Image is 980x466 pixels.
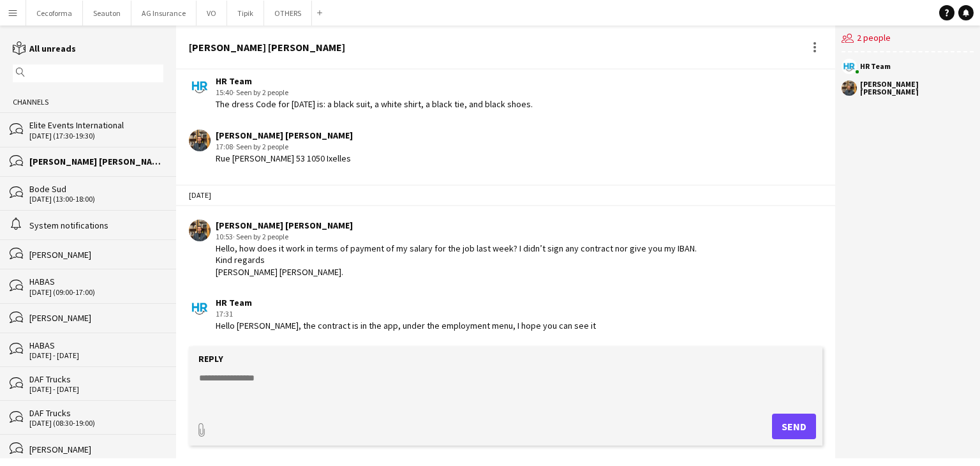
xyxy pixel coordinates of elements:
[29,351,163,360] div: [DATE] - [DATE]
[176,184,835,206] div: [DATE]
[29,156,163,167] div: [PERSON_NAME] [PERSON_NAME]
[216,87,533,98] div: 15:40
[216,220,697,231] div: [PERSON_NAME] [PERSON_NAME]
[216,153,353,164] div: Rue [PERSON_NAME] 53 1050 Ixelles
[216,141,353,153] div: 17:08
[29,288,163,297] div: [DATE] (09:00-17:00)
[29,183,163,195] div: Bode Sud
[131,1,197,26] button: AG Insurance
[29,220,163,231] div: System notifications
[83,1,131,26] button: Seauton
[233,142,288,151] span: · Seen by 2 people
[216,231,697,243] div: 10:53
[29,119,163,131] div: Elite Events International
[216,320,596,331] div: Hello [PERSON_NAME], the contract is in the app, under the employment menu, I hope you can see it
[216,308,596,320] div: 17:31
[29,385,163,394] div: [DATE] - [DATE]
[216,243,697,278] div: Hello, how does it work in terms of payment of my salary for the job last week? I didn’t sign any...
[26,1,83,26] button: Cecoforma
[29,249,163,260] div: [PERSON_NAME]
[29,132,163,140] div: [DATE] (17:30-19:30)
[197,1,227,26] button: VO
[216,75,533,87] div: HR Team
[216,98,533,110] div: The dress Code for [DATE] is: a black suit, a white shirt, a black tie, and black shoes.
[29,373,163,385] div: DAF Trucks
[227,1,264,26] button: Tipik
[233,87,288,97] span: · Seen by 2 people
[264,1,312,26] button: OTHERS
[29,276,163,287] div: HABAS
[189,41,345,53] div: [PERSON_NAME] [PERSON_NAME]
[29,340,163,351] div: HABAS
[29,444,163,455] div: [PERSON_NAME]
[216,130,353,141] div: [PERSON_NAME] [PERSON_NAME]
[233,232,288,241] span: · Seen by 2 people
[29,195,163,204] div: [DATE] (13:00-18:00)
[860,80,974,96] div: [PERSON_NAME] [PERSON_NAME]
[29,312,163,324] div: [PERSON_NAME]
[13,43,76,54] a: All unreads
[772,414,816,439] button: Send
[842,26,974,52] div: 2 people
[29,419,163,428] div: [DATE] (08:30-19:00)
[29,407,163,419] div: DAF Trucks
[860,63,891,70] div: HR Team
[198,353,223,365] label: Reply
[216,297,596,308] div: HR Team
